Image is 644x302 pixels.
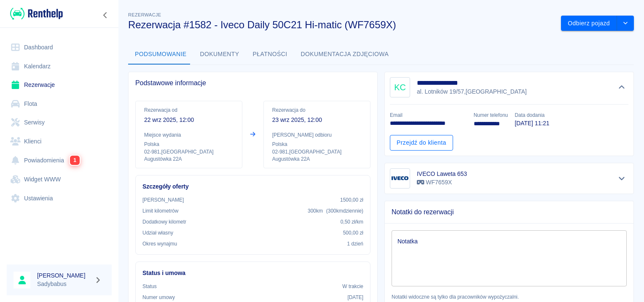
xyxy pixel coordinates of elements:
[70,155,80,165] span: 1
[615,173,629,184] button: Pokaż szczegóły
[142,196,184,204] p: [PERSON_NAME]
[390,135,453,151] a: Przejdź do klienta
[272,156,362,163] p: Augustówka 22A
[392,293,627,301] p: Notatki widoczne są tylko dla pracowników wypożyczalni.
[142,218,186,226] p: Dodatkowy kilometr
[390,111,467,119] p: Email
[246,44,294,65] button: Płatności
[142,283,157,290] p: Status
[392,170,408,187] img: Image
[561,16,617,31] button: Odbierz pojazd
[617,16,634,31] button: drop-down
[142,294,175,301] p: Numer umowy
[417,170,467,178] h6: IVECO Laweta 653
[390,77,410,97] div: KC
[392,208,627,216] span: Notatki do rezerwacji
[7,75,112,94] a: Rezerwacje
[37,271,91,280] h6: [PERSON_NAME]
[615,81,629,93] button: Ukryj szczegóły
[272,131,362,139] p: [PERSON_NAME] odbioru
[347,294,363,301] p: [DATE]
[474,111,508,119] p: Numer telefonu
[144,156,233,163] p: Augustówka 22A
[142,229,173,237] p: Udział własny
[272,106,362,114] p: Rezerwacja do
[128,19,554,31] h3: Rezerwacja #1582 - Iveco Daily 50C21 Hi-matic (WF7659X)
[347,240,363,248] p: 1 dzień
[99,10,112,21] button: Zwiń nawigację
[142,269,363,278] h6: Status i umowa
[144,131,233,139] p: Miejsce wydania
[515,111,549,119] p: Data dodania
[272,140,362,148] p: Polska
[37,280,91,289] p: Sadybabus
[417,178,467,187] p: WF7659X
[144,140,233,148] p: Polska
[142,207,178,215] p: Limit kilometrów
[7,170,112,189] a: Widget WWW
[135,79,370,87] span: Podstawowe informacje
[7,7,63,21] a: Renthelp logo
[417,87,527,96] p: al. Lotników 19/57 , [GEOGRAPHIC_DATA]
[7,189,112,208] a: Ustawienia
[7,57,112,76] a: Kalendarz
[7,132,112,151] a: Klienci
[272,148,362,156] p: 02-981 , [GEOGRAPHIC_DATA]
[326,208,363,214] span: ( 300 km dziennie )
[308,207,363,215] p: 300 km
[340,196,363,204] p: 1500,00 zł
[144,106,233,114] p: Rezerwacja od
[128,44,193,65] button: Podsumowanie
[341,218,363,226] p: 0,50 zł /km
[193,44,246,65] button: Dokumenty
[144,116,233,124] p: 22 wrz 2025, 12:00
[7,38,112,57] a: Dashboard
[515,119,549,128] p: [DATE] 11:21
[144,148,233,156] p: 02-981 , [GEOGRAPHIC_DATA]
[7,94,112,113] a: Flota
[7,113,112,132] a: Serwisy
[7,151,112,170] a: Powiadomienia1
[343,229,363,237] p: 500,00 zł
[128,12,161,17] span: Rezerwacje
[272,116,362,124] p: 23 wrz 2025, 12:00
[10,7,63,21] img: Renthelp logo
[294,44,396,65] button: Dokumentacja zdjęciowa
[142,240,177,248] p: Okres wynajmu
[142,182,363,191] h6: Szczegóły oferty
[342,283,363,290] p: W trakcie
